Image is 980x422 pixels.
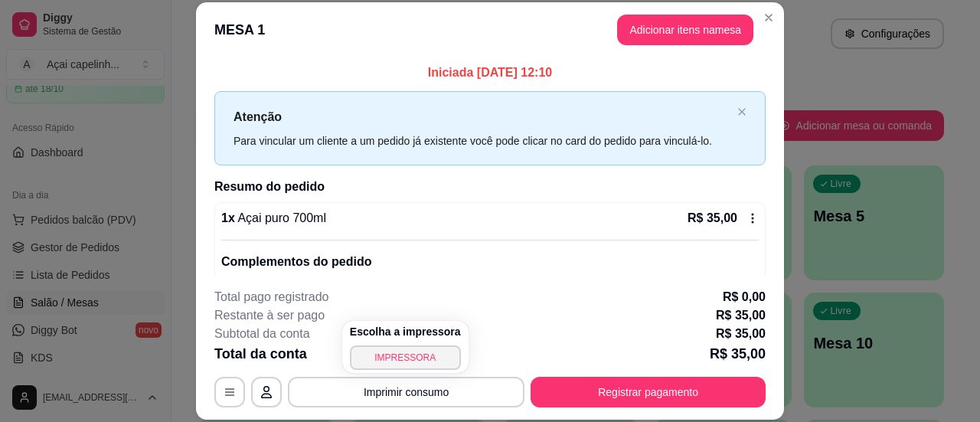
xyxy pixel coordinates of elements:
[235,211,326,224] span: Açai puro 700ml
[214,64,766,82] p: Iniciada [DATE] 12:10
[214,178,766,196] h2: Resumo do pedido
[756,5,781,30] button: Close
[214,343,307,365] p: Total da conta
[288,377,524,407] button: Imprimir consumo
[688,209,737,227] p: R$ 35,00
[221,253,759,271] p: Complementos do pedido
[531,377,766,407] button: Registrar pagamento
[737,107,746,117] button: close
[710,343,766,365] p: R$ 35,00
[716,306,766,325] p: R$ 35,00
[350,345,461,370] button: IMPRESSORA
[214,325,310,343] p: Subtotal da conta
[234,107,731,126] p: Atenção
[617,15,753,45] button: Adicionar itens namesa
[214,306,325,325] p: Restante à ser pago
[234,132,731,149] div: Para vincular um cliente a um pedido já existente você pode clicar no card do pedido para vinculá...
[350,324,461,339] h4: Escolha a impressora
[196,2,784,57] header: MESA 1
[716,325,766,343] p: R$ 35,00
[214,288,328,306] p: Total pago registrado
[723,288,766,306] p: R$ 0,00
[221,209,326,227] p: 1 x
